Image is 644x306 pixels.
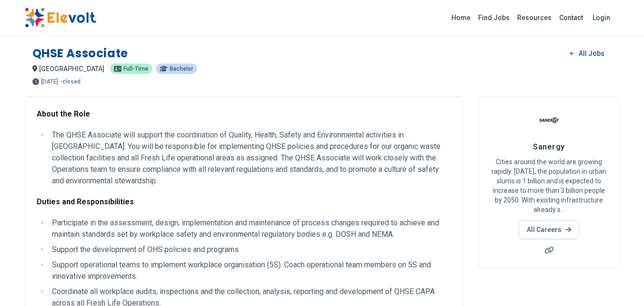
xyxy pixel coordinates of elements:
span: Sanergy [533,142,564,151]
a: All Careers [519,220,579,239]
strong: Duties and Responsibilities [37,197,134,206]
a: Find Jobs [474,10,513,25]
span: Bachelor [170,66,193,72]
h1: QHSE Associate [32,46,128,61]
p: - closed [60,79,81,84]
p: Cities around the world are growing rapidly. [DATE], the population in urban slums is 1 billion a... [491,157,608,214]
a: All Jobs [562,46,612,61]
span: Full-time [123,66,148,72]
img: Elevolt [25,8,96,28]
iframe: Chat Widget [596,260,644,306]
li: Participate in the assessment, design, implementation and maintenance of process changes required... [49,217,451,240]
li: Support the development of OHS policies and programs [49,244,451,255]
a: Resources [513,10,555,25]
span: [DATE] [41,79,58,84]
img: Sanergy [537,108,561,132]
li: Support operational teams to implement workplace organisation (5S). Coach operational team member... [49,259,451,282]
a: Contact [555,10,587,25]
span: [GEOGRAPHIC_DATA] [39,65,104,73]
a: Login [587,8,616,27]
a: Home [448,10,474,25]
strong: About the Role [37,109,90,118]
li: The QHSE Associate will support the coordination of Quality, Health, Safety and Environmental act... [49,129,451,187]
